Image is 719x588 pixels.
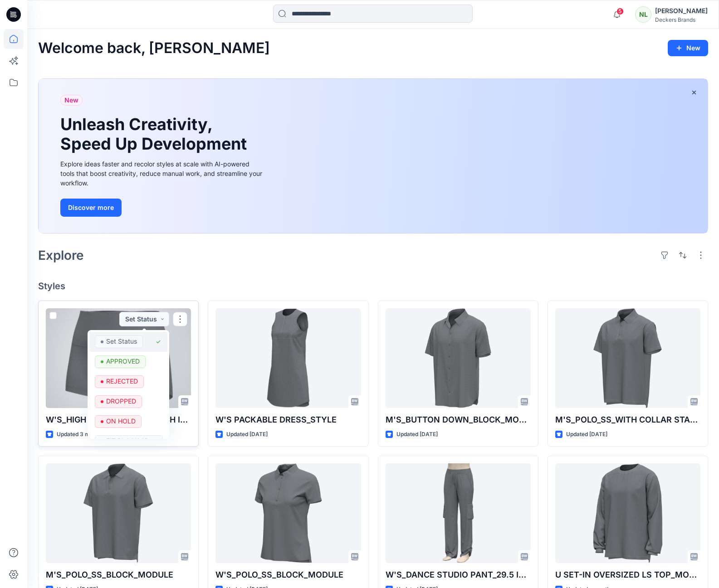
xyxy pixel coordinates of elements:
p: Set Status [106,335,137,347]
a: M'S_POLO_SS_WITH COLLAR STAND_BLOCK_MODULE [555,308,700,408]
p: Updated [DATE] [226,430,268,439]
a: M'S_BUTTON DOWN_BLOCK_MODULE [386,308,531,408]
p: APPROVED [106,355,140,367]
div: NL [635,6,651,23]
a: W'S PACKABLE DRESS_STYLE [215,308,361,408]
p: U SET-IN OVERSIZED LS TOP_MODULE [555,569,700,581]
p: REJECTED [106,375,138,387]
a: W'S_DANCE STUDIO PANT_29.5 INCH_MODULE [386,463,531,563]
p: Updated 3 minutes ago [57,430,117,439]
button: Discover more [60,199,122,217]
h2: Welcome back, [PERSON_NAME] [38,40,270,57]
p: M'S_POLO_SS_WITH COLLAR STAND_BLOCK_MODULE [555,413,700,426]
div: Deckers Brands [655,16,708,23]
p: W'S_HIGH RISE_SHORTS_2 INCH INSEAM [46,413,191,426]
h1: Unleash Creativity, Speed Up Development [60,115,251,154]
a: M'S_POLO_SS_BLOCK_MODULE [46,463,191,563]
button: New [668,40,708,56]
h2: Explore [38,248,84,262]
a: W'S_POLO_SS_BLOCK_MODULE [215,463,361,563]
p: ON HOLD [106,415,136,427]
h4: Styles [38,281,708,292]
p: W'S_POLO_SS_BLOCK_MODULE [215,569,361,581]
a: W'S_HIGH RISE_SHORTS_2 INCH INSEAM [46,308,191,408]
p: W'S PACKABLE DRESS_STYLE [215,413,361,426]
span: New [64,95,78,106]
p: DROPPED [106,395,136,407]
span: 5 [616,8,624,15]
p: FIT BLOCK APPROVED [106,435,157,447]
div: [PERSON_NAME] [655,5,708,16]
p: Updated [DATE] [566,430,607,439]
p: M'S_BUTTON DOWN_BLOCK_MODULE [386,413,531,426]
a: Discover more [60,199,264,217]
div: Explore ideas faster and recolor styles at scale with AI-powered tools that boost creativity, red... [60,159,264,188]
p: M'S_POLO_SS_BLOCK_MODULE [46,569,191,581]
a: U SET-IN OVERSIZED LS TOP_MODULE [555,463,700,563]
p: W'S_DANCE STUDIO PANT_29.5 INCH_MODULE [386,569,531,581]
p: Updated [DATE] [396,430,438,439]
